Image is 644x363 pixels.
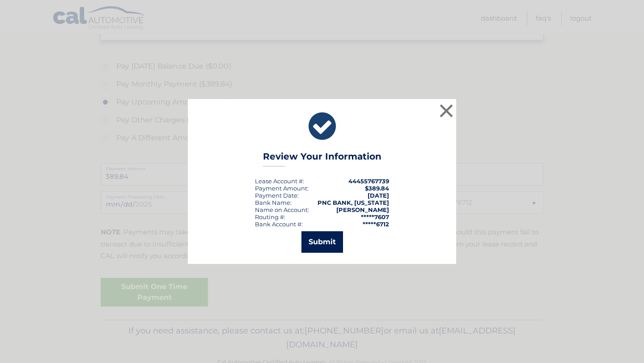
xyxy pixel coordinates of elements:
[368,192,389,199] span: [DATE]
[255,213,285,220] div: Routing #:
[255,206,309,213] div: Name on Account:
[365,185,389,192] span: $389.84
[437,102,455,120] button: ×
[255,199,292,206] div: Bank Name:
[318,199,389,206] strong: PNC BANK, [US_STATE]
[255,177,304,185] div: Lease Account #:
[255,192,299,199] div: :
[263,151,381,167] h3: Review Your Information
[336,206,389,213] strong: [PERSON_NAME]
[255,185,309,192] div: Payment Amount:
[255,192,297,199] span: Payment Date
[301,231,343,253] button: Submit
[255,220,303,228] div: Bank Account #:
[348,177,389,185] strong: 44455767739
